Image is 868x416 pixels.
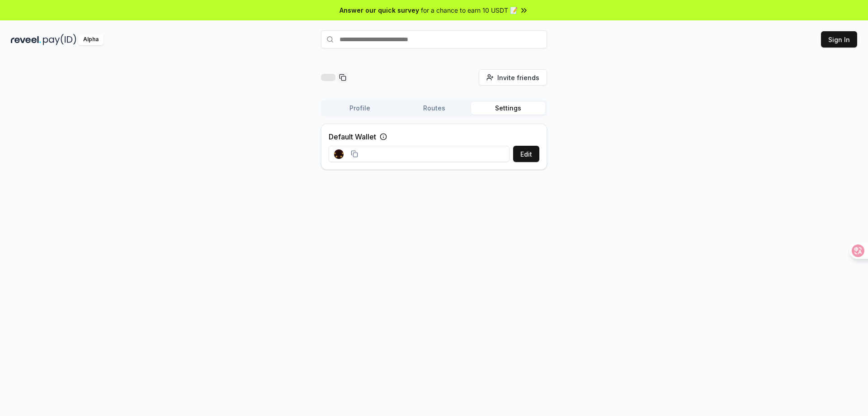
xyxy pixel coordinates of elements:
[397,102,471,115] button: Routes
[479,69,547,86] button: Invite friends
[471,102,545,115] button: Settings
[821,31,857,48] button: Sign In
[497,73,539,82] span: Invite friends
[329,131,376,142] label: Default Wallet
[323,102,397,115] button: Profile
[513,146,539,162] button: Edit
[340,5,419,15] span: Answer our quick survey
[11,34,41,45] img: reveel_dark
[421,5,518,15] span: for a chance to earn 10 USDT 📝
[43,34,76,45] img: pay_id
[78,34,104,45] div: Alpha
